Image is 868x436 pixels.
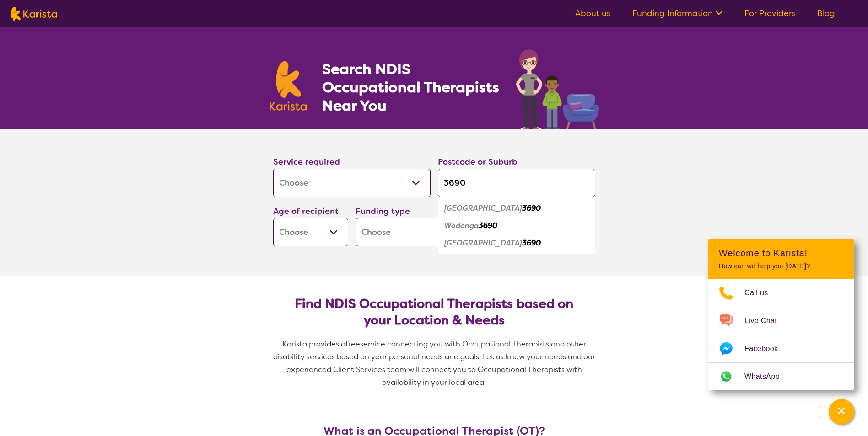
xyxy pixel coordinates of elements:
[273,206,339,217] label: Age of recipient
[719,248,843,259] h2: Welcome to Karista!
[442,200,591,217] div: West Wodonga 3690
[322,60,500,115] h1: Search NDIS Occupational Therapists Near You
[438,156,518,167] label: Postcode or Suburb
[444,238,522,248] em: [GEOGRAPHIC_DATA]
[744,342,789,356] span: Facebook
[817,8,835,19] a: Blog
[479,221,497,230] em: 3690
[444,221,479,230] em: Wodonga
[522,238,541,248] em: 3690
[522,203,541,213] em: 3690
[719,262,843,270] p: How can we help you [DATE]?
[273,339,597,387] span: service connecting you with Occupational Therapists and other disability services based on your p...
[744,8,795,19] a: For Providers
[345,339,360,349] span: free
[708,279,854,390] ul: Choose channel
[744,314,788,328] span: Live Chat
[708,239,854,390] div: Channel Menu
[438,169,595,197] input: Type
[282,339,345,349] span: Karista provides a
[575,8,610,19] a: About us
[356,206,410,217] label: Funding type
[273,156,340,167] label: Service required
[744,370,791,383] span: WhatsApp
[829,399,854,425] button: Channel Menu
[442,234,591,252] div: Wodonga Plaza 3690
[11,7,57,21] img: Karista logo
[708,363,854,390] a: Web link opens in a new tab.
[744,286,779,300] span: Call us
[270,61,307,111] img: Karista logo
[516,49,599,129] img: occupational-therapy
[280,296,588,329] h2: Find NDIS Occupational Therapists based on your Location & Needs
[632,8,722,19] a: Funding Information
[444,203,522,213] em: [GEOGRAPHIC_DATA]
[442,217,591,234] div: Wodonga 3690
